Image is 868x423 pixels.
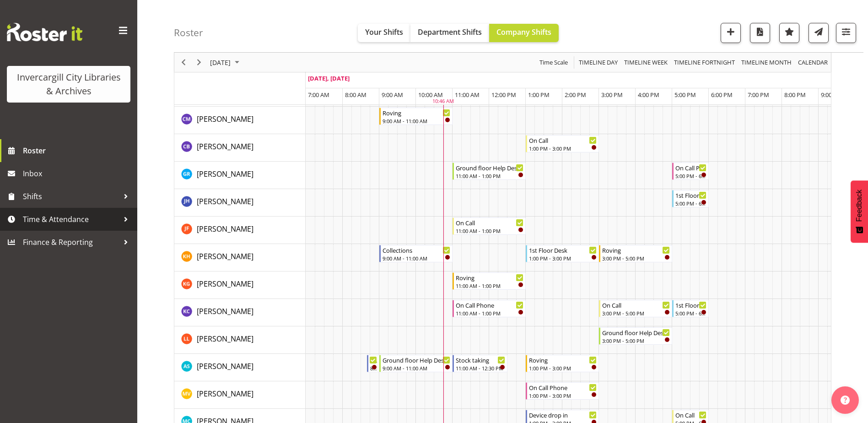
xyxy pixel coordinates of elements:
div: 3:00 PM - 5:00 PM [602,337,670,344]
div: 1st Floor Desk [675,190,706,200]
span: Time Scale [539,57,569,68]
div: Collections [383,245,450,255]
button: Fortnight [673,57,737,68]
td: Chamique Mamolo resource [174,107,306,134]
a: [PERSON_NAME] [197,388,253,399]
span: [PERSON_NAME] [197,169,253,179]
span: Company Shifts [496,27,551,37]
div: 1:00 PM - 3:00 PM [529,364,597,372]
button: Previous [178,57,190,68]
span: 3:00 PM [601,91,623,99]
span: Inbox [23,167,133,180]
div: Lynette Lockett"s event - Ground floor Help Desk Begin From Wednesday, September 3, 2025 at 3:00:... [599,327,672,345]
div: 1:00 PM - 3:00 PM [529,255,597,262]
div: Kaela Harley"s event - Collections Begin From Wednesday, September 3, 2025 at 9:00:00 AM GMT+12:0... [379,245,453,262]
span: 9:00 PM [821,91,842,99]
button: Add a new shift [721,23,741,43]
span: Your Shifts [365,27,403,37]
div: Device drop in [529,410,597,419]
div: 5:00 PM - 6:00 PM [675,309,706,317]
span: Shifts [23,190,119,203]
img: help-xxl-2.png [841,396,850,405]
div: Chamique Mamolo"s event - Roving Begin From Wednesday, September 3, 2025 at 9:00:00 AM GMT+12:00 ... [379,108,453,125]
span: 4:00 PM [638,91,659,99]
button: Month [797,57,830,68]
div: Ground floor Help Desk [456,163,523,172]
span: Timeline Day [578,57,619,68]
span: 6:00 PM [711,91,733,99]
h4: Roster [174,27,203,38]
div: Roving [602,245,670,255]
div: On Call Phone [456,300,523,309]
td: Mandy Stenton resource [174,354,306,381]
span: Timeline Month [740,57,793,68]
div: Grace Roscoe-Squires"s event - Ground floor Help Desk Begin From Wednesday, September 3, 2025 at ... [453,163,526,180]
div: Stock taking [456,355,505,364]
td: Lynette Lockett resource [174,326,306,354]
td: Joanne Forbes resource [174,217,306,244]
div: Next [191,53,207,72]
div: 11:00 AM - 1:00 PM [456,172,523,179]
td: Chris Broad resource [174,134,306,162]
a: [PERSON_NAME] [197,141,253,152]
div: Roving [529,355,597,364]
a: [PERSON_NAME] [197,223,253,234]
button: Highlight an important date within the roster. [779,23,799,43]
div: 11:00 AM - 12:30 PM [456,364,505,372]
div: On Call [456,218,523,227]
span: 7:00 AM [308,91,329,99]
div: Mandy Stenton"s event - Stock taking Begin From Wednesday, September 3, 2025 at 11:00:00 AM GMT+1... [453,355,507,372]
div: 11:00 AM - 1:00 PM [456,227,523,234]
span: [PERSON_NAME] [197,389,253,399]
span: 2:00 PM [565,91,586,99]
div: Kaela Harley"s event - Roving Begin From Wednesday, September 3, 2025 at 3:00:00 PM GMT+12:00 End... [599,245,672,262]
div: Previous [176,53,191,72]
button: Your Shifts [358,24,410,42]
span: 8:00 PM [784,91,806,99]
button: Timeline Month [740,57,793,68]
div: Grace Roscoe-Squires"s event - On Call Phone Begin From Wednesday, September 3, 2025 at 5:00:00 P... [672,163,709,180]
div: 1st Floor Desk [529,245,597,255]
button: Department Shifts [410,24,489,42]
span: [DATE], [DATE] [308,74,350,82]
span: 7:00 PM [748,91,769,99]
td: Marion van Voornveld resource [174,381,306,409]
button: Time Scale [538,57,570,68]
span: 8:00 AM [345,91,367,99]
span: 1:00 PM [528,91,550,99]
button: Timeline Week [623,57,669,68]
button: Timeline Day [577,57,620,68]
div: Invercargill City Libraries & Archives [16,70,121,98]
span: Department Shifts [418,27,482,37]
a: [PERSON_NAME] [197,333,253,344]
div: Roving [456,273,523,282]
button: Download a PDF of the roster for the current day [750,23,770,43]
span: Time & Attendance [23,212,119,226]
span: 12:00 PM [491,91,516,99]
div: Mandy Stenton"s event - Newspapers Begin From Wednesday, September 3, 2025 at 8:40:00 AM GMT+12:0... [367,355,379,372]
div: Kay Chen"s event - On Call Phone Begin From Wednesday, September 3, 2025 at 11:00:00 AM GMT+12:00... [453,300,526,317]
span: Feedback [855,190,863,222]
div: Ground floor Help Desk [383,355,450,364]
div: Kaela Harley"s event - 1st Floor Desk Begin From Wednesday, September 3, 2025 at 1:00:00 PM GMT+1... [526,245,599,262]
div: Kay Chen"s event - On Call Begin From Wednesday, September 3, 2025 at 3:00:00 PM GMT+12:00 Ends A... [599,300,672,317]
span: Timeline Fortnight [673,57,736,68]
span: calendar [797,57,829,68]
div: Mandy Stenton"s event - Roving Begin From Wednesday, September 3, 2025 at 1:00:00 PM GMT+12:00 En... [526,355,599,372]
div: 9:00 AM - 11:00 AM [383,117,450,125]
div: Marion van Voornveld"s event - On Call Phone Begin From Wednesday, September 3, 2025 at 1:00:00 P... [526,382,599,400]
div: 8:40 AM - 9:00 AM [370,364,377,372]
div: Ground floor Help Desk [602,328,670,337]
span: [PERSON_NAME] [197,114,253,124]
a: [PERSON_NAME] [197,168,253,179]
div: 11:00 AM - 1:00 PM [456,309,523,317]
div: 1:00 PM - 3:00 PM [529,145,597,152]
span: 5:00 PM [674,91,696,99]
span: [PERSON_NAME] [197,279,253,289]
div: 10:46 AM [432,98,454,105]
a: [PERSON_NAME] [197,114,253,125]
div: Mandy Stenton"s event - Ground floor Help Desk Begin From Wednesday, September 3, 2025 at 9:00:00... [379,355,453,372]
span: [PERSON_NAME] [197,251,253,261]
img: Rosterit website logo [7,23,82,41]
td: Grace Roscoe-Squires resource [174,162,306,189]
